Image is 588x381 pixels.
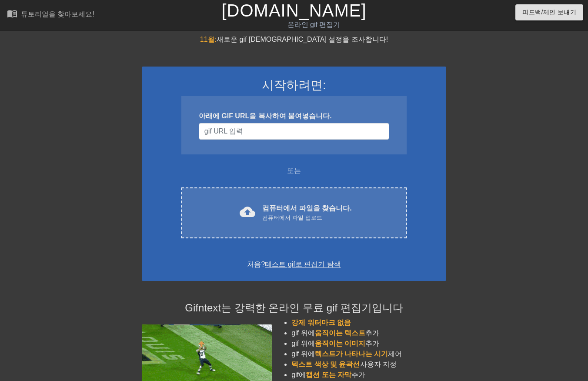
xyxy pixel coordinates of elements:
span: cloud_upload [240,204,255,220]
span: 텍스트가 나타나는 시기 [315,350,388,358]
a: [DOMAIN_NAME] [221,1,366,20]
span: 피드백/제안 보내기 [522,7,576,18]
li: gif 위에 추가 [291,328,446,338]
a: 튜토리얼을 찾아보세요! [7,8,94,22]
div: 튜토리얼을 찾아보세요! [21,10,94,18]
div: 또는 [164,166,424,176]
font: 컴퓨터에서 파일을 찾습니다. [262,204,351,212]
h4: Gifntext는 강력한 온라인 무료 gif 편집기입니다 [142,302,446,314]
a: 테스트 gif로 편집기 탐색 [265,261,341,268]
span: 강제 워터마크 없음 [291,319,351,326]
div: 아래에 GIF URL을 복사하여 붙여넣습니다. [199,111,389,121]
span: 움직이는 이미지 [315,340,365,347]
span: 텍스트 색상 및 윤곽선 [291,361,360,368]
h3: 시작하려면: [153,78,435,93]
span: 11월: [200,36,217,43]
li: gif에 추가 [291,370,446,380]
li: 사용자 지정 [291,359,446,370]
span: menu_book [7,8,17,19]
div: 컴퓨터에서 파일 업로드 [262,214,351,222]
button: 피드백/제안 보내기 [515,4,583,20]
span: 캡션 또는 자막 [306,371,351,378]
span: 움직이는 텍스트 [315,329,365,337]
div: 처음? [153,259,435,270]
li: gif 위에 제어 [291,349,446,359]
div: 새로운 gif [DEMOGRAPHIC_DATA] 설정을 조사합니다! [142,34,446,45]
div: 온라인 gif 편집기 [200,20,428,30]
li: gif 위에 추가 [291,338,446,349]
input: 사용자 이름 [199,123,389,140]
